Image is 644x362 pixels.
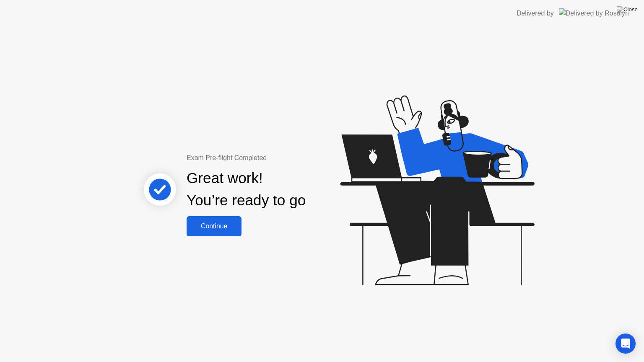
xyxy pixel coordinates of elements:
[187,216,241,236] button: Continue
[617,6,638,13] img: Close
[517,8,554,18] div: Delivered by
[615,334,636,354] div: Open Intercom Messenger
[187,167,306,212] div: Great work! You’re ready to go
[189,222,239,230] div: Continue
[559,8,629,18] img: Delivered by Rosalyn
[187,153,360,163] div: Exam Pre-flight Completed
